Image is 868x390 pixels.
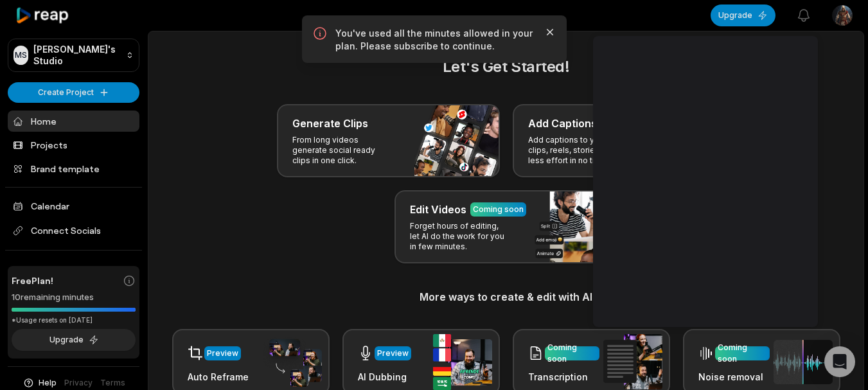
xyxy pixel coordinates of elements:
img: transcription.png [603,334,662,389]
button: Upgrade [12,329,136,351]
a: Calendar [8,195,139,217]
div: *Usage resets on [DATE] [12,315,136,325]
h3: Transcription [528,370,599,384]
p: [PERSON_NAME]'s Studio [33,44,121,67]
div: Coming soon [718,342,767,365]
a: Terms [100,377,125,389]
h2: Let's Get Started! [164,55,848,78]
div: Preview [207,348,238,359]
h3: Edit Videos [410,202,466,217]
h3: Auto Reframe [188,370,249,384]
img: auto_reframe.png [263,337,322,387]
img: ai_dubbing.png [433,334,492,390]
h3: Generate Clips [292,116,368,131]
span: Free Plan! [12,274,53,287]
div: Coming soon [473,204,524,215]
img: noise_removal.png [774,340,833,384]
div: Preview [377,348,409,359]
p: Add captions to your clips, reels, stories with less effort in no time. [528,135,628,166]
span: Help [39,377,57,389]
span: Connect Socials [8,219,139,242]
div: 10 remaining minutes [12,291,136,304]
a: Projects [8,134,139,155]
h3: More ways to create & edit with AI [164,289,848,305]
h3: Noise removal [698,370,770,384]
h3: AI Dubbing [358,370,411,384]
div: Open Intercom Messenger [824,346,855,377]
div: MS [13,46,28,65]
button: Upgrade [711,4,775,26]
a: Privacy [64,377,93,389]
p: From long videos generate social ready clips in one click. [292,135,392,166]
div: Coming soon [547,342,597,365]
button: Help [22,377,57,389]
h3: Add Captions [528,116,597,131]
p: Forget hours of editing, let AI do the work for you in few minutes. [410,221,509,252]
a: Home [8,111,139,132]
button: Create Project [8,82,139,103]
p: You've used all the minutes allowed in your plan. Please subscribe to continue. [335,27,533,53]
a: Brand template [8,158,139,179]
